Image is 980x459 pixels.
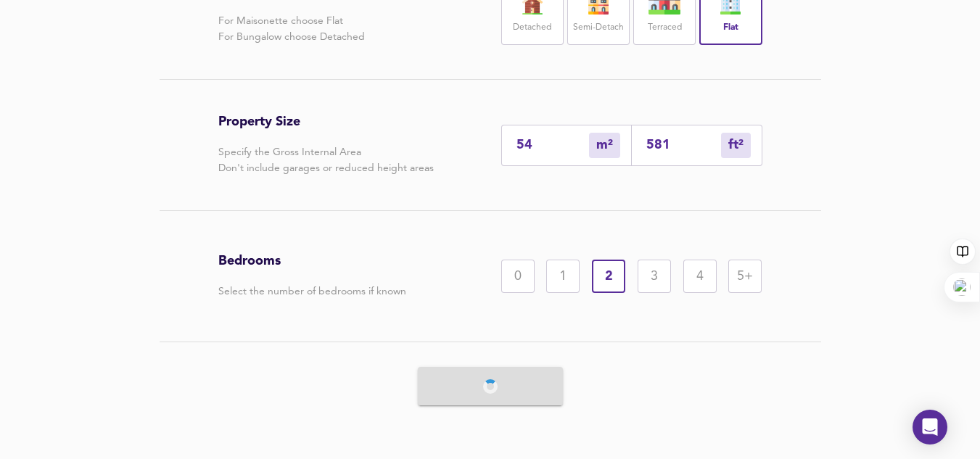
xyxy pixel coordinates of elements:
input: Sqft [646,138,721,153]
h3: Property Size [218,114,434,130]
label: Flat [723,19,738,37]
div: Open Intercom Messenger [913,410,947,444]
h3: Bedrooms [218,253,406,269]
div: 5+ [728,260,762,293]
div: m² [721,133,751,158]
p: For Maisonette choose Flat For Bungalow choose Detached [218,13,365,45]
div: 0 [501,260,535,293]
p: Select the number of bedrooms if known [218,284,406,299]
label: Detached [513,19,551,37]
label: Semi-Detach [573,19,624,37]
div: 1 [546,260,580,293]
div: 2 [592,260,625,293]
div: 4 [683,260,717,293]
p: Specify the Gross Internal Area Don't include garages or reduced height areas [218,144,434,176]
input: Enter sqm [516,138,589,153]
div: m² [589,133,620,158]
label: Terraced [648,19,682,37]
div: 3 [638,260,671,293]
